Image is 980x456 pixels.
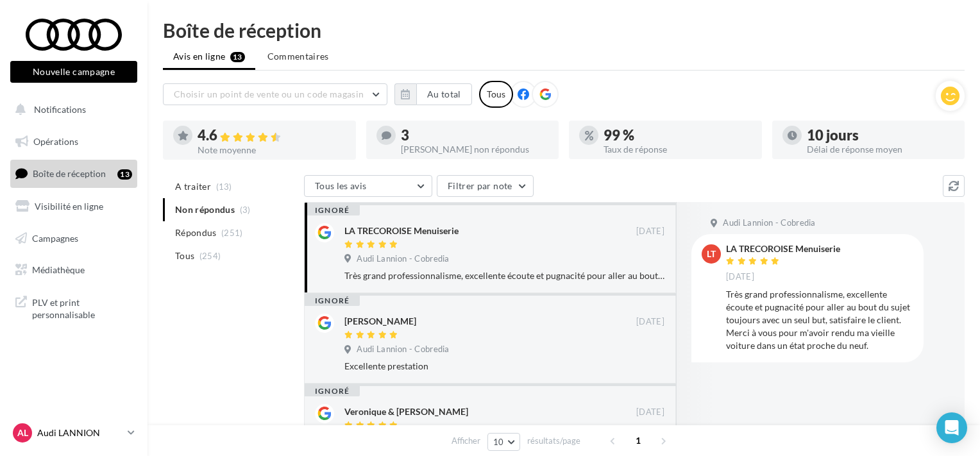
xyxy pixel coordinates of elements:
[344,405,468,418] div: Veronique & [PERSON_NAME]
[33,136,78,147] span: Opérations
[221,228,243,238] span: (251)
[34,104,86,115] span: Notifications
[936,412,967,443] div: Open Intercom Messenger
[163,83,387,105] button: Choisir un point de vente ou un code magasin
[267,50,329,63] span: Commentaires
[401,128,549,142] div: 3
[8,160,140,187] a: Boîte de réception13
[304,175,432,197] button: Tous les avis
[437,175,534,197] button: Filtrer par note
[723,217,815,229] span: Audi Lannion - Cobredia
[628,430,648,451] span: 1
[636,226,664,237] span: [DATE]
[37,426,122,439] p: Audi LANNION
[305,205,360,215] div: ignoré
[175,180,211,193] span: A traiter
[416,83,472,105] button: Au total
[10,421,137,445] a: AL Audi LANNION
[33,168,106,179] span: Boîte de réception
[357,253,449,265] span: Audi Lannion - Cobredia
[487,433,520,451] button: 10
[394,83,472,105] button: Au total
[199,251,221,261] span: (254)
[344,269,664,282] div: Très grand professionnalisme, excellente écoute et pugnacité pour aller au bout du sujet toujours...
[198,128,346,143] div: 4.6
[305,296,360,306] div: ignoré
[726,271,754,283] span: [DATE]
[32,232,78,243] span: Campagnes
[117,169,132,180] div: 13
[493,437,504,447] span: 10
[174,89,364,99] span: Choisir un point de vente ou un code magasin
[726,244,840,253] div: LA TRECOROISE Menuiserie
[726,288,913,352] div: Très grand professionnalisme, excellente écoute et pugnacité pour aller au bout du sujet toujours...
[198,146,346,155] div: Note moyenne
[32,264,85,275] span: Médiathèque
[175,249,194,262] span: Tous
[163,21,965,40] div: Boîte de réception
[305,386,360,396] div: ignoré
[35,201,103,212] span: Visibilité en ligne
[527,435,580,447] span: résultats/page
[8,96,135,123] button: Notifications
[707,248,716,260] span: LT
[32,294,132,321] span: PLV et print personnalisable
[17,426,28,439] span: AL
[216,182,232,192] span: (13)
[357,344,449,355] span: Audi Lannion - Cobredia
[807,128,955,142] div: 10 jours
[344,224,459,237] div: LA TRECOROISE Menuiserie
[175,226,217,239] span: Répondus
[604,128,752,142] div: 99 %
[8,289,140,326] a: PLV et print personnalisable
[807,145,955,154] div: Délai de réponse moyen
[401,145,549,154] div: [PERSON_NAME] non répondus
[315,180,367,191] span: Tous les avis
[8,257,140,283] a: Médiathèque
[479,81,513,108] div: Tous
[344,360,664,373] div: Excellente prestation
[636,316,664,328] span: [DATE]
[8,193,140,220] a: Visibilité en ligne
[344,315,416,328] div: [PERSON_NAME]
[10,61,137,83] button: Nouvelle campagne
[452,435,480,447] span: Afficher
[8,225,140,252] a: Campagnes
[636,407,664,418] span: [DATE]
[8,128,140,155] a: Opérations
[604,145,752,154] div: Taux de réponse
